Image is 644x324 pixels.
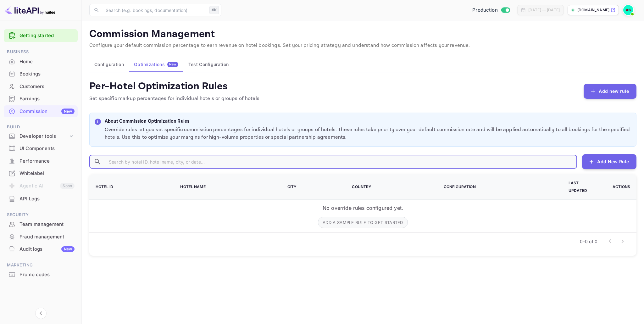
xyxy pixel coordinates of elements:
a: Customers [4,81,78,92]
div: Commission [19,108,75,115]
div: Audit logsNew [4,243,78,255]
input: Search by hotel ID, hotel name, city, or date... [104,155,577,169]
th: Last Updated [561,174,605,200]
div: Fraud management [19,233,75,241]
button: Add New Rule [582,154,636,169]
th: Configuration [436,174,561,200]
p: Override rules let you set specific commission percentages for individual hotels or groups of hot... [105,126,631,141]
div: Performance [4,155,78,167]
div: Whitelabel [19,170,75,177]
p: Configure your default commission percentage to earn revenue on hotel bookings. Set your pricing ... [89,42,636,49]
th: Hotel ID [89,174,173,200]
img: LiteAPI logo [5,5,55,15]
span: Security [4,211,78,218]
a: UI Components [4,142,78,154]
th: City [280,174,345,200]
div: New [61,246,75,252]
a: Whitelabel [4,167,78,179]
h4: Per-Hotel Optimization Rules [89,80,259,92]
div: Team management [19,221,75,228]
div: Bookings [4,68,78,80]
button: Add new rule [584,84,636,99]
button: Add a sample rule to get started [318,217,408,228]
button: Configuration [89,57,129,72]
p: i [97,119,98,125]
button: Collapse navigation [35,308,47,319]
button: Test Configuration [183,57,234,72]
th: Hotel Name [173,174,280,200]
div: Developer tools [19,133,68,140]
a: API Logs [4,193,78,204]
div: Earnings [4,93,78,105]
div: Audit logs [19,246,75,253]
div: UI Components [19,145,75,152]
div: CommissionNew [4,105,78,118]
div: Optimizations [134,62,178,67]
a: Performance [4,155,78,167]
p: [DOMAIN_NAME] [577,7,609,13]
div: Earnings [19,95,75,103]
p: No override rules configured yet. [323,204,403,212]
a: Fraud management [4,231,78,243]
p: About Commission Optimization Rules [105,118,631,125]
span: Build [4,124,78,131]
p: Set specific markup percentages for individual hotels or groups of hotels [89,95,259,103]
div: Promo codes [19,271,75,278]
p: 0–0 of 0 [580,238,597,245]
a: Promo codes [4,269,78,280]
a: Getting started [19,32,75,39]
div: Getting started [4,29,78,42]
div: Home [4,56,78,68]
div: Customers [19,83,75,90]
th: Actions [605,174,636,200]
a: Home [4,56,78,67]
span: New [167,62,178,66]
img: Andreas Stefanis [623,5,633,15]
span: Production [472,7,498,14]
th: Country [344,174,436,200]
div: Customers [4,81,78,93]
div: Bookings [19,70,75,78]
div: Developer tools [4,131,78,142]
a: CommissionNew [4,105,78,117]
p: Commission Management [89,28,636,41]
div: Promo codes [4,269,78,281]
div: New [61,109,75,114]
span: Business [4,48,78,55]
div: API Logs [4,193,78,205]
div: Team management [4,218,78,231]
div: Home [19,58,75,65]
a: Earnings [4,93,78,104]
div: Switch to Sandbox mode [470,7,512,14]
a: Team management [4,218,78,230]
div: Whitelabel [4,167,78,180]
a: Audit logsNew [4,243,78,255]
div: Fraud management [4,231,78,243]
span: Marketing [4,262,78,269]
input: Search (e.g. bookings, documentation) [102,4,207,16]
div: [DATE] — [DATE] [528,7,560,13]
div: UI Components [4,142,78,155]
div: ⌘K [209,6,219,14]
div: Performance [19,158,75,165]
a: Bookings [4,68,78,80]
div: API Logs [19,195,75,203]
